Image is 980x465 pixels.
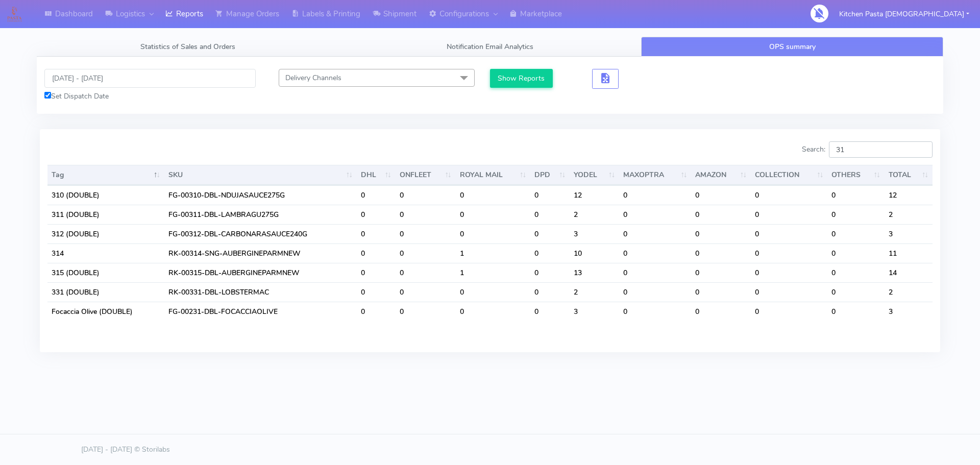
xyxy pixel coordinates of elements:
[164,185,357,205] td: FG-00310-DBL-NDUJASAUCE275G
[691,224,750,243] td: 0
[827,165,884,185] th: OTHERS : activate to sort column ascending
[140,42,235,52] span: Statistics of Sales and Orders
[396,243,456,263] td: 0
[396,282,456,302] td: 0
[619,263,691,282] td: 0
[164,205,357,224] td: FG-00311-DBL-LAMBRAGU275G
[530,282,570,302] td: 0
[570,302,619,321] td: 3
[619,302,691,321] td: 0
[47,243,164,263] td: 314
[885,263,933,282] td: 14
[530,165,570,185] th: DPD : activate to sort column ascending
[44,91,256,102] div: Set Dispatch Date
[570,185,619,205] td: 12
[530,263,570,282] td: 0
[751,165,827,185] th: COLLECTION : activate to sort column ascending
[47,224,164,243] td: 312 (DOUBLE)
[396,185,456,205] td: 0
[829,141,933,158] input: Search:
[490,69,553,88] button: Show Reports
[357,302,396,321] td: 0
[47,185,164,205] td: 310 (DOUBLE)
[447,42,533,52] span: Notification Email Analytics
[885,282,933,302] td: 2
[530,302,570,321] td: 0
[885,185,933,205] td: 12
[885,205,933,224] td: 2
[751,224,827,243] td: 0
[456,243,531,263] td: 1
[751,243,827,263] td: 0
[357,185,396,205] td: 0
[691,302,750,321] td: 0
[691,165,750,185] th: AMAZON : activate to sort column ascending
[827,263,884,282] td: 0
[570,263,619,282] td: 13
[691,205,750,224] td: 0
[570,165,619,185] th: YODEL : activate to sort column ascending
[827,282,884,302] td: 0
[751,263,827,282] td: 0
[827,185,884,205] td: 0
[885,302,933,321] td: 3
[37,37,943,57] ul: Tabs
[164,282,357,302] td: RK-00331-DBL-LOBSTERMAC
[456,282,531,302] td: 0
[619,282,691,302] td: 0
[47,165,164,185] th: Tag: activate to sort column descending
[827,205,884,224] td: 0
[619,165,691,185] th: MAXOPTRA : activate to sort column ascending
[802,141,933,158] label: Search:
[357,243,396,263] td: 0
[751,282,827,302] td: 0
[456,302,531,321] td: 0
[691,263,750,282] td: 0
[456,165,531,185] th: ROYAL MAIL : activate to sort column ascending
[396,302,456,321] td: 0
[396,224,456,243] td: 0
[396,205,456,224] td: 0
[357,205,396,224] td: 0
[619,205,691,224] td: 0
[691,282,750,302] td: 0
[885,243,933,263] td: 11
[396,263,456,282] td: 0
[357,224,396,243] td: 0
[885,224,933,243] td: 3
[530,243,570,263] td: 0
[619,224,691,243] td: 0
[357,165,396,185] th: DHL : activate to sort column ascending
[164,165,357,185] th: SKU: activate to sort column ascending
[456,224,531,243] td: 0
[164,302,357,321] td: FG-00231-DBL-FOCACCIAOLIVE
[396,165,456,185] th: ONFLEET : activate to sort column ascending
[691,243,750,263] td: 0
[164,263,357,282] td: RK-00315-DBL-AUBERGINEPARMNEW
[456,185,531,205] td: 0
[357,263,396,282] td: 0
[530,224,570,243] td: 0
[751,205,827,224] td: 0
[530,205,570,224] td: 0
[570,282,619,302] td: 2
[47,205,164,224] td: 311 (DOUBLE)
[691,185,750,205] td: 0
[570,243,619,263] td: 10
[885,165,933,185] th: TOTAL : activate to sort column ascending
[751,302,827,321] td: 0
[769,42,816,52] span: OPS summary
[570,205,619,224] td: 2
[44,69,256,88] input: Pick the Daterange
[357,282,396,302] td: 0
[164,243,357,263] td: RK-00314-SNG-AUBERGINEPARMNEW
[47,302,164,321] td: Focaccia Olive (DOUBLE)
[570,224,619,243] td: 3
[751,185,827,205] td: 0
[530,185,570,205] td: 0
[456,205,531,224] td: 0
[164,224,357,243] td: FG-00312-DBL-CARBONARASAUCE240G
[827,302,884,321] td: 0
[827,224,884,243] td: 0
[285,73,341,83] span: Delivery Channels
